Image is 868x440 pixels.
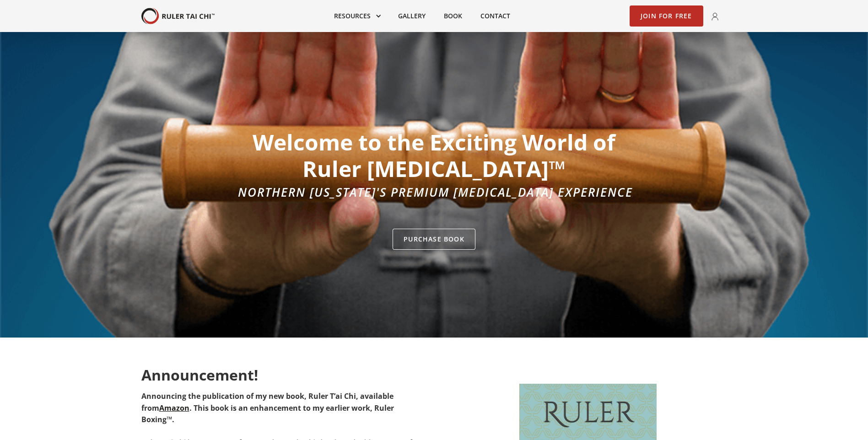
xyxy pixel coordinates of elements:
[235,186,633,198] div: Northern [US_STATE]'s Premium [MEDICAL_DATA] Experience
[141,8,215,25] img: Your Brand Name
[235,129,633,182] h1: Welcome to the Exciting World of Ruler [MEDICAL_DATA]™
[435,6,471,26] a: Book
[141,391,394,413] strong: Announcing the publication of my new book, Ruler T’ai Chi, available from
[325,6,389,26] div: Resources
[159,403,189,413] a: Amazon
[393,229,475,250] a: Purchase Book
[141,403,394,425] strong: . This book is an enhancement to my earlier work, Ruler Boxing™.
[141,8,215,25] a: home
[389,6,435,26] a: Gallery
[630,5,703,27] a: Join for Free
[471,6,519,26] a: Contact
[141,367,420,383] h2: Announcement!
